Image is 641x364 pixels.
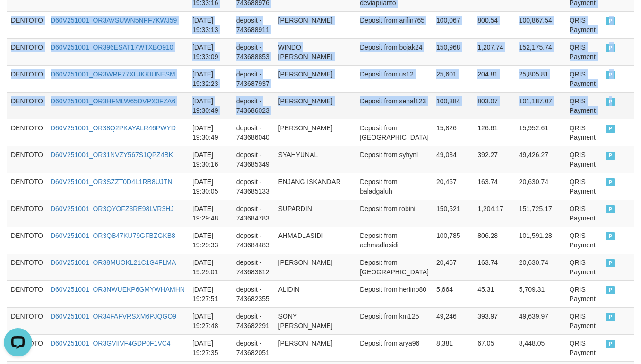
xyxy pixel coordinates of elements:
td: 100,785 [433,227,474,254]
span: PAID [606,259,615,267]
td: 8,448.05 [515,334,566,361]
td: 25,601 [433,65,474,92]
td: [DATE] 19:30:49 [189,119,233,146]
span: PAID [606,205,615,213]
span: PAID [606,98,615,106]
td: WINDO [PERSON_NAME] [275,38,356,65]
td: DENTOTO [7,11,47,38]
td: deposit - 743684483 [233,227,275,254]
td: [PERSON_NAME] [275,334,356,361]
td: 803.07 [474,92,515,119]
td: SYAHYUNAL [275,146,356,173]
td: 45.31 [474,280,515,307]
td: deposit - 743685349 [233,146,275,173]
td: Deposit from syhynl [356,146,433,173]
td: 126.61 [474,119,515,146]
td: 49,034 [433,146,474,173]
a: D60V251001_OR3WRP77XLJKKIUNESM [51,70,175,78]
span: PAID [606,71,615,79]
td: Deposit from [GEOGRAPHIC_DATA] [356,254,433,280]
a: D60V251001_OR3QYOFZ3RE98LVR3HJ [51,205,173,212]
td: 151,725.17 [515,200,566,227]
td: 152,175.74 [515,38,566,65]
span: PAID [606,17,615,25]
td: deposit - 743688853 [233,38,275,65]
span: PAID [606,152,615,160]
td: Deposit from senal123 [356,92,433,119]
span: PAID [606,232,615,240]
td: 150,968 [433,38,474,65]
td: DENTOTO [7,173,47,200]
td: [DATE] 19:30:05 [189,173,233,200]
td: 49,246 [433,307,474,334]
td: deposit - 743688911 [233,11,275,38]
td: ALIDIN [275,280,356,307]
td: [DATE] 19:30:16 [189,146,233,173]
td: [DATE] 19:33:09 [189,38,233,65]
td: QRIS Payment [566,254,602,280]
td: [DATE] 19:32:23 [189,65,233,92]
td: 800.54 [474,11,515,38]
td: 15,952.61 [515,119,566,146]
a: D60V251001_OR3SZZT0D4L1RB8UJTN [51,178,173,186]
td: QRIS Payment [566,307,602,334]
td: DENTOTO [7,38,47,65]
td: [DATE] 19:30:49 [189,92,233,119]
td: 49,639.97 [515,307,566,334]
a: D60V251001_OR396ESAT17WTXBO910 [51,43,173,51]
td: DENTOTO [7,200,47,227]
td: Deposit from achmadlasidi [356,227,433,254]
td: deposit - 743686040 [233,119,275,146]
td: DENTOTO [7,65,47,92]
a: D60V251001_OR3AVSUWN5NPF7KWJ59 [51,17,177,24]
td: 20,630.74 [515,173,566,200]
td: ENJANG ISKANDAR [275,173,356,200]
td: [PERSON_NAME] [275,119,356,146]
td: [DATE] 19:27:51 [189,280,233,307]
td: [PERSON_NAME] [275,254,356,280]
td: QRIS Payment [566,38,602,65]
td: [DATE] 19:27:35 [189,334,233,361]
td: 204.81 [474,65,515,92]
td: 20,630.74 [515,254,566,280]
td: Deposit from us12 [356,65,433,92]
span: PAID [606,125,615,133]
td: 150,521 [433,200,474,227]
td: Deposit from bojak24 [356,38,433,65]
td: QRIS Payment [566,280,602,307]
td: [DATE] 19:29:33 [189,227,233,254]
td: [PERSON_NAME] [275,11,356,38]
td: 163.74 [474,254,515,280]
span: PAID [606,178,615,186]
td: Deposit from robini [356,200,433,227]
td: deposit - 743687937 [233,65,275,92]
td: QRIS Payment [566,119,602,146]
td: Deposit from arifin765 [356,11,433,38]
td: 163.74 [474,173,515,200]
td: deposit - 743686023 [233,92,275,119]
td: 20,467 [433,254,474,280]
td: QRIS Payment [566,334,602,361]
td: QRIS Payment [566,92,602,119]
td: Deposit from arya96 [356,334,433,361]
td: 67.05 [474,334,515,361]
span: PAID [606,313,615,321]
td: 100,384 [433,92,474,119]
td: SONY [PERSON_NAME] [275,307,356,334]
a: D60V251001_OR31NVZY567S1QPZ4BK [51,151,173,159]
td: QRIS Payment [566,227,602,254]
td: 15,826 [433,119,474,146]
a: D60V251001_OR38Q2PKAYALR46PWYD [51,124,176,132]
td: 393.97 [474,307,515,334]
td: QRIS Payment [566,146,602,173]
td: [PERSON_NAME] [275,65,356,92]
td: QRIS Payment [566,200,602,227]
td: [DATE] 19:29:01 [189,254,233,280]
a: D60V251001_OR3HFMLW65DVPX0FZA6 [51,97,175,105]
td: [PERSON_NAME] [275,92,356,119]
td: Deposit from herlino80 [356,280,433,307]
td: QRIS Payment [566,65,602,92]
td: deposit - 743683812 [233,254,275,280]
td: DENTOTO [7,280,47,307]
td: deposit - 743685133 [233,173,275,200]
